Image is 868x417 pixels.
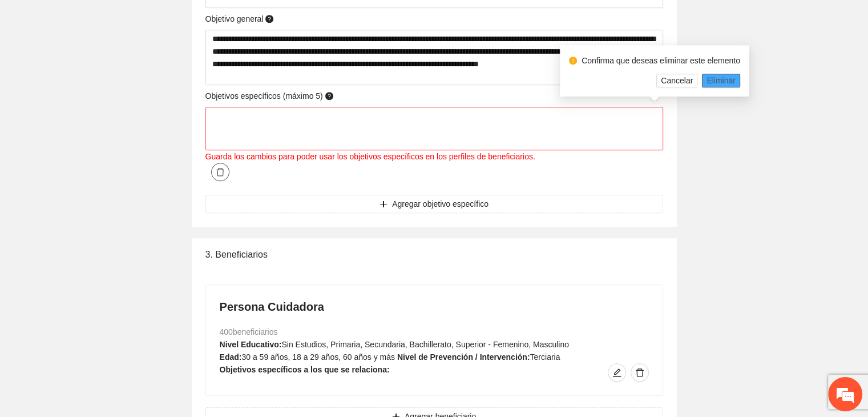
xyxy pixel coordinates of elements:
strong: Objetivos específicos a los que se relaciona: [220,365,390,374]
span: Agregar objetivo específico [392,198,488,210]
div: Confirma que deseas eliminar este elemento [582,54,740,67]
span: edit [608,368,625,377]
span: 30 a 59 años, 18 a 29 años, 60 años y más [241,352,395,362]
button: Cancelar [656,74,697,87]
span: question-circle [265,15,273,23]
span: plus [380,200,387,209]
span: delete [212,167,229,177]
div: Chatee con nosotros ahora [59,58,192,73]
div: 3. Beneficiarios [205,238,663,271]
strong: Edad: [220,352,242,362]
button: Eliminar [702,74,740,87]
span: Estamos en línea. [66,141,158,256]
button: edit [608,363,626,382]
span: Objetivo general [205,13,276,25]
span: Eliminar [706,74,736,87]
button: plusAgregar objetivo específico [205,195,663,213]
span: Terciaria [530,352,560,362]
strong: Nivel de Prevención / Intervención: [397,352,530,362]
button: delete [211,163,229,181]
textarea: Escriba su mensaje y pulse “Intro” [6,288,217,328]
span: Cancelar [661,74,693,87]
span: Guarda los cambios para poder usar los objetivos específicos en los perfiles de beneficiarios. [205,152,535,161]
div: Minimizar ventana de chat en vivo [187,6,215,33]
span: exclamation-circle [569,57,577,65]
strong: Nivel Educativo: [220,340,282,349]
span: Sin Estudios, Primaria, Secundaria, Bachillerato, Superior - Femenino, Masculino [281,340,568,349]
span: delete [631,368,648,377]
button: delete [631,363,649,382]
h4: Persona Cuidadora [220,299,649,315]
span: question-circle [325,92,333,100]
span: 400 beneficiarios [220,327,278,336]
span: Objetivos específicos (máximo 5) [205,90,336,102]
